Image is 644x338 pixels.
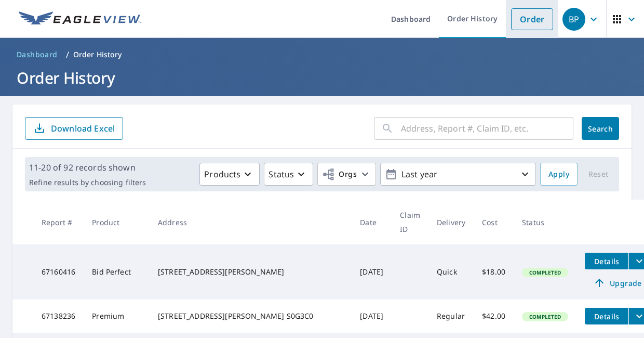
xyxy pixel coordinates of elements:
[73,49,122,60] p: Order History
[585,253,628,269] button: detailsBtn-67160416
[591,277,643,289] span: Upgrade
[514,200,576,244] th: Status
[352,200,392,244] th: Date
[158,267,343,277] div: [STREET_ADDRESS][PERSON_NAME]
[158,311,343,321] div: [STREET_ADDRESS][PERSON_NAME] S0G3C0
[12,46,62,63] a: Dashboard
[199,163,260,186] button: Products
[29,161,146,174] p: 11-20 of 92 records shown
[204,168,240,180] p: Products
[29,178,146,187] p: Refine results by choosing filters
[12,46,632,63] nav: breadcrumb
[66,48,69,61] li: /
[33,200,84,244] th: Report #
[33,244,84,300] td: 67160416
[474,300,514,333] td: $42.00
[317,163,376,186] button: Orgs
[591,311,622,321] span: Details
[380,163,536,186] button: Last year
[474,244,514,300] td: $18.00
[25,117,123,140] button: Download Excel
[428,244,474,300] td: Quick
[51,123,115,134] p: Download Excel
[590,124,611,134] span: Search
[540,163,578,186] button: Apply
[582,117,619,140] button: Search
[591,256,622,266] span: Details
[84,200,150,244] th: Product
[511,8,553,30] a: Order
[150,200,352,244] th: Address
[33,300,84,333] td: 67138236
[17,49,58,60] span: Dashboard
[523,269,567,276] span: Completed
[474,200,514,244] th: Cost
[401,114,573,143] input: Address, Report #, Claim ID, etc.
[428,200,474,244] th: Delivery
[392,200,428,244] th: Claim ID
[352,300,392,333] td: [DATE]
[84,300,150,333] td: Premium
[12,67,632,88] h1: Order History
[523,313,567,320] span: Completed
[562,8,585,31] div: BP
[264,163,313,186] button: Status
[19,11,141,27] img: EV Logo
[322,168,357,181] span: Orgs
[269,168,294,180] p: Status
[397,165,519,184] p: Last year
[548,168,569,181] span: Apply
[585,308,628,324] button: detailsBtn-67138236
[352,244,392,300] td: [DATE]
[84,244,150,300] td: Bid Perfect
[428,300,474,333] td: Regular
